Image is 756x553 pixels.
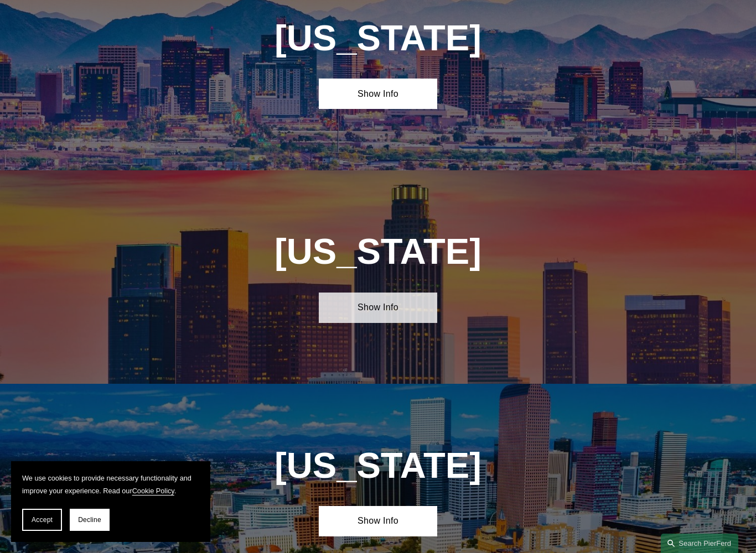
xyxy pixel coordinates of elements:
p: We use cookies to provide necessary functionality and improve your experience. Read our . [22,472,199,498]
section: Cookie banner [11,461,210,542]
span: Decline [78,516,101,524]
h1: [US_STATE] [230,231,526,273]
a: Search this site [661,534,738,553]
a: Show Info [319,293,437,323]
h1: [US_STATE] [230,18,526,59]
a: Cookie Policy [132,487,174,495]
h1: [US_STATE] [230,445,526,487]
button: Accept [22,509,62,531]
a: Show Info [319,79,437,109]
button: Decline [70,509,110,531]
span: Accept [32,516,53,524]
a: Show Info [319,506,437,536]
